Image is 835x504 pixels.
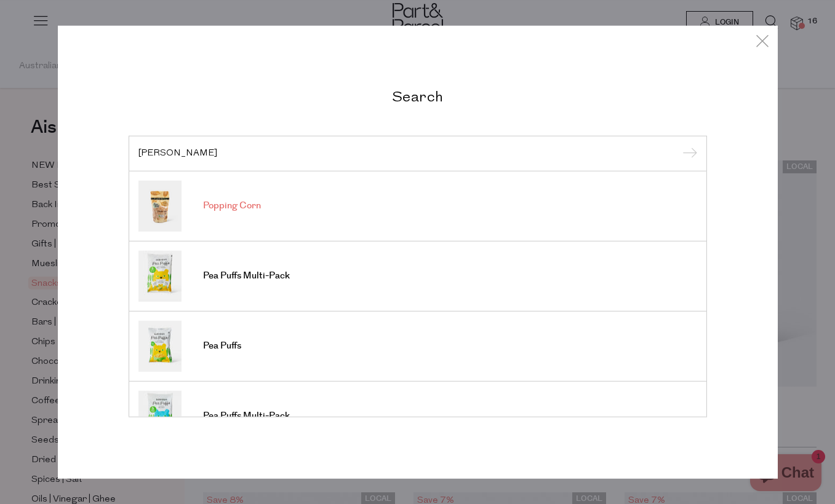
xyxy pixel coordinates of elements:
[138,390,182,441] img: Pea Puffs Multi-Pack
[129,87,707,105] h2: Search
[138,250,182,301] img: Pea Puffs Multi-Pack
[203,200,261,212] span: Popping Corn
[138,320,182,371] img: Pea Puffs
[203,270,290,282] span: Pea Puffs Multi-Pack
[138,149,697,158] input: Search
[138,180,182,231] img: Popping Corn
[203,340,241,352] span: Pea Puffs
[138,250,697,301] a: Pea Puffs Multi-Pack
[203,410,290,422] span: Pea Puffs Multi-Pack
[138,390,697,441] a: Pea Puffs Multi-Pack
[138,320,697,371] a: Pea Puffs
[138,180,697,231] a: Popping Corn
